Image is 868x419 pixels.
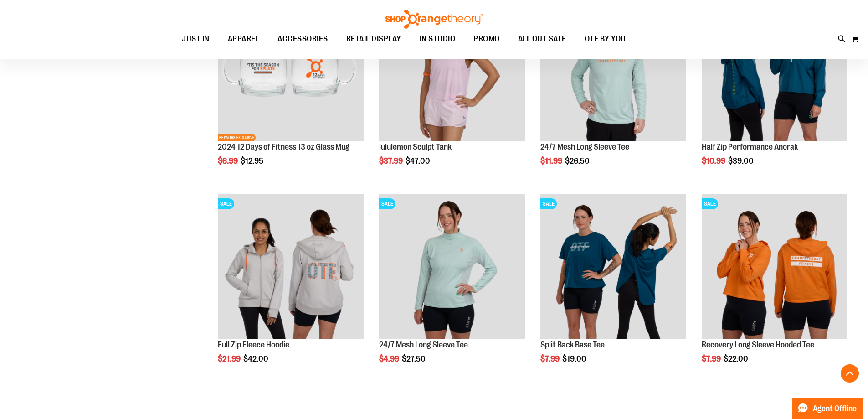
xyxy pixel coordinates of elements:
a: Full Zip Fleece Hoodie [218,340,289,349]
span: $7.99 [540,354,561,363]
span: $37.99 [379,156,404,166]
span: NETWORK EXCLUSIVE [218,134,256,141]
a: lululemon Sculpt Tank [379,142,452,151]
img: Main Image of Recovery Long Sleeve Hooded Tee [702,194,847,340]
img: Shop Orangetheory [384,10,484,29]
img: Main Image of 1457091 [218,194,364,340]
span: ACCESSORIES [277,29,328,49]
a: Recovery Long Sleeve Hooded Tee [702,340,814,349]
a: 24/7 Mesh Long Sleeve Tee [379,340,468,349]
a: Split Back Base TeeSALE [540,194,686,341]
span: APPAREL [228,29,260,49]
span: $10.99 [702,156,727,166]
button: Back To Top [841,364,859,383]
span: $6.99 [218,156,239,166]
span: $19.00 [562,354,588,363]
span: PROMO [473,29,500,49]
a: Main Image of Recovery Long Sleeve Hooded TeeSALE [702,194,847,341]
a: 2024 12 Days of Fitness 13 oz Glass Mug [218,142,349,151]
span: $21.99 [218,354,242,363]
a: 24/7 Mesh Long Sleeve Tee [540,142,629,151]
span: $47.00 [406,156,431,166]
span: $4.99 [379,354,401,363]
img: Split Back Base Tee [540,194,686,340]
button: Agent Offline [792,398,863,419]
a: 24/7 Mesh Long Sleeve TeeSALE [379,194,525,341]
span: ALL OUT SALE [518,29,566,49]
span: $26.50 [565,156,591,166]
div: product [697,189,852,387]
span: RETAIL DISPLAY [346,29,401,49]
div: product [213,189,368,387]
span: $22.00 [724,354,750,363]
span: SALE [540,198,557,209]
span: $39.00 [728,156,755,166]
a: Split Back Base Tee [540,340,605,349]
span: SALE [702,198,718,209]
span: JUST IN [182,29,210,49]
span: $12.95 [241,156,265,166]
a: Main Image of 1457091SALE [218,194,364,341]
div: product [536,189,691,387]
span: $11.99 [540,156,564,166]
span: IN STUDIO [420,29,456,49]
img: 24/7 Mesh Long Sleeve Tee [379,194,525,340]
a: Half Zip Performance Anorak [702,142,798,151]
span: $27.50 [402,354,427,363]
span: $7.99 [702,354,722,363]
span: Agent Offline [813,404,857,413]
span: OTF BY YOU [585,29,626,49]
span: SALE [379,198,395,209]
span: $42.00 [243,354,270,363]
span: SALE [218,198,234,209]
div: product [375,189,529,387]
